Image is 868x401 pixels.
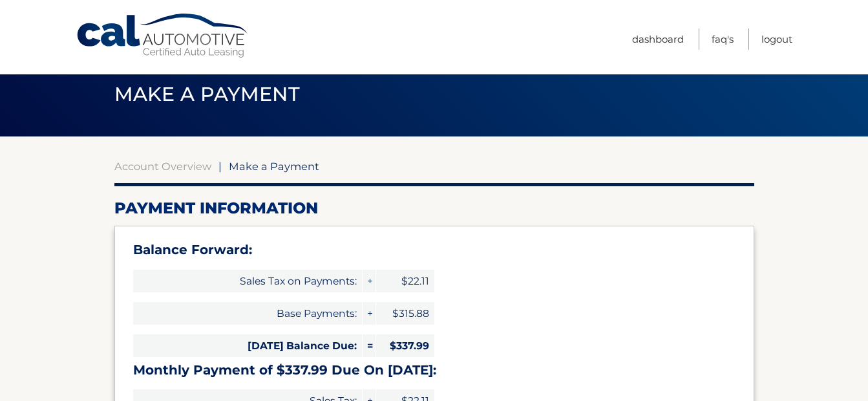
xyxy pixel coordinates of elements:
span: $315.88 [376,302,434,325]
a: Logout [761,28,792,50]
h3: Monthly Payment of $337.99 Due On [DATE]: [133,362,736,378]
a: Dashboard [632,28,684,50]
a: Cal Automotive [76,13,250,59]
span: $22.11 [376,270,434,292]
span: [DATE] Balance Due: [133,334,362,357]
a: Account Overview [114,160,211,173]
h3: Balance Forward: [133,242,736,258]
span: Make a Payment [229,160,319,173]
a: FAQ's [712,28,734,50]
span: Base Payments: [133,302,362,325]
span: + [363,270,376,292]
span: Make a Payment [114,82,300,106]
span: Sales Tax on Payments: [133,270,362,292]
span: $337.99 [376,334,434,357]
span: = [363,334,376,357]
h2: Payment Information [114,199,754,218]
span: + [363,302,376,325]
span: | [218,160,222,173]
